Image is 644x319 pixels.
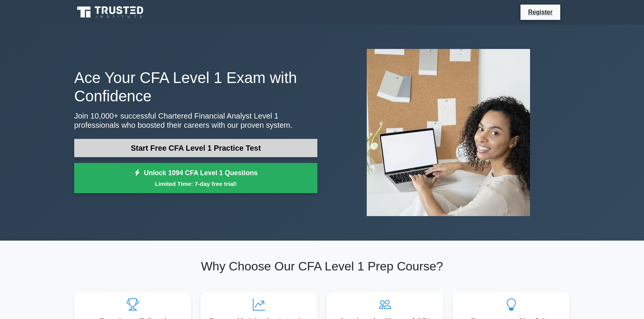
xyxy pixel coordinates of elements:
a: Start Free CFA Level 1 Practice Test [74,139,317,157]
a: Unlock 1094 CFA Level 1 QuestionsLimited Time: 7-day free trial! [74,163,317,194]
h1: Ace Your CFA Level 1 Exam with Confidence [74,68,317,105]
a: Register [524,7,557,17]
p: Join 10,000+ successful Chartered Financial Analyst Level 1 professionals who boosted their caree... [74,111,317,130]
small: Limited Time: 7-day free trial! [84,179,308,188]
h2: Why Choose Our CFA Level 1 Prep Course? [74,259,570,273]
